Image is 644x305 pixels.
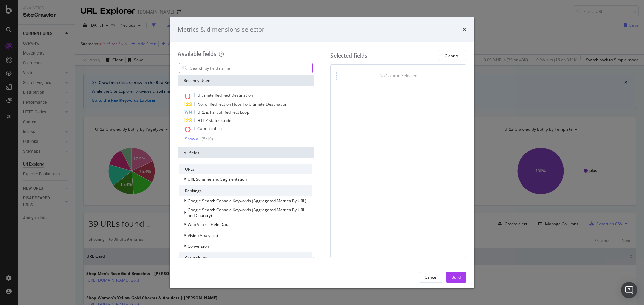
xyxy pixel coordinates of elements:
[446,272,466,283] button: Build
[179,164,312,174] div: URLs
[188,233,218,238] span: Visits (Analytics)
[178,50,216,58] div: Available fields
[188,222,230,227] span: Web Vitals - Field Data
[188,207,305,218] span: Google Search Console Keywords (Aggregated Metrics By URL and Country)
[188,176,247,182] span: URL Scheme and Segmentation
[197,92,253,98] span: Ultimate Redirect Destination
[179,185,312,196] div: Rankings
[445,53,460,59] div: Clear All
[379,73,417,79] div: No Column Selected
[451,274,461,280] div: Build
[425,274,437,280] div: Cancel
[330,52,367,60] div: Selected fields
[179,252,312,263] div: Crawlability
[178,25,264,34] div: Metrics & dimensions selector
[170,17,474,288] div: modal
[621,282,637,298] div: Open Intercom Messenger
[188,198,306,204] span: Google Search Console Keywords (Aggregated Metrics By URL)
[197,109,249,115] span: URL is Part of Redirect Loop
[185,137,200,141] div: Show all
[462,25,466,34] div: times
[188,243,209,249] span: Conversion
[197,126,222,131] span: Canonical To
[190,63,312,73] input: Search by field name
[178,147,314,158] div: All fields
[197,101,287,107] span: No. of Redirection Hops To Ultimate Destination
[200,136,213,142] div: ( 5 / 10 )
[419,272,443,283] button: Cancel
[439,50,466,61] button: Clear All
[197,117,231,123] span: HTTP Status Code
[178,75,314,86] div: Recently Used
